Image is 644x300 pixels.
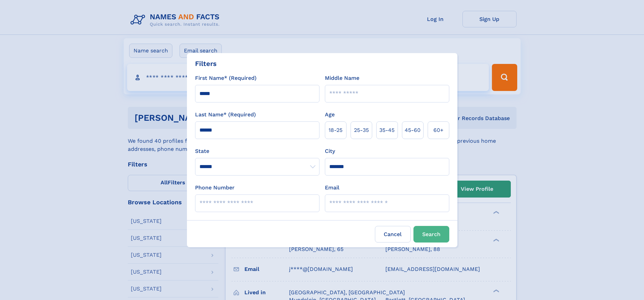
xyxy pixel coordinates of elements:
[375,226,411,243] label: Cancel
[195,59,217,69] div: Filters
[413,226,449,243] button: Search
[325,74,359,82] label: Middle Name
[325,111,335,119] label: Age
[433,126,444,134] span: 60+
[325,184,339,192] label: Email
[379,126,395,134] span: 35‑45
[195,111,256,119] label: Last Name* (Required)
[195,147,319,155] label: State
[195,184,235,192] label: Phone Number
[405,126,421,134] span: 45‑60
[325,147,335,155] label: City
[195,74,257,82] label: First Name* (Required)
[354,126,369,134] span: 25‑35
[329,126,342,134] span: 18‑25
